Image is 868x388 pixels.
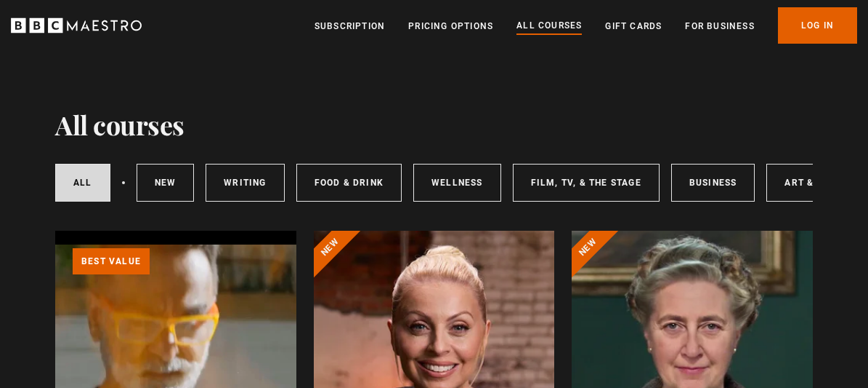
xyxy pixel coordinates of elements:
h1: All courses [55,109,184,140]
nav: Primary [315,7,857,44]
svg: BBC Maestro [11,15,142,36]
a: Log In [778,7,857,44]
a: Writing [206,164,284,202]
a: Wellness [413,164,501,202]
a: Pricing Options [408,19,493,33]
a: New [137,164,195,202]
a: For business [685,19,754,33]
a: Business [671,164,755,202]
a: Film, TV, & The Stage [513,164,660,202]
a: Food & Drink [296,164,402,202]
a: Subscription [315,19,385,33]
p: Best value [73,248,150,274]
a: All [55,164,110,202]
a: Gift Cards [605,19,662,33]
a: All Courses [516,18,582,34]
